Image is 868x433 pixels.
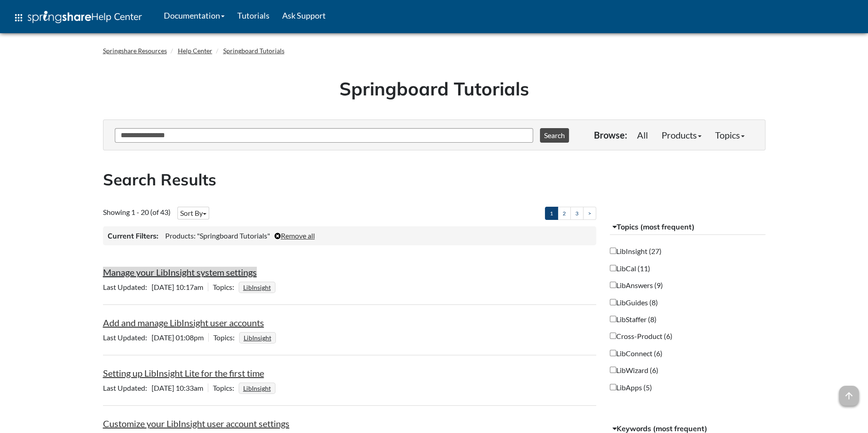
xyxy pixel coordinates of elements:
[610,384,616,390] input: LibApps (5)
[197,231,270,240] span: "Springboard Tutorials"
[28,11,91,23] img: Springshare
[610,367,616,373] input: LibWizard (6)
[275,231,315,240] a: Remove all
[610,265,616,271] input: LibCal (11)
[708,126,751,144] a: Topics
[540,128,569,143] button: Search
[165,231,196,240] span: Products:
[213,383,239,392] span: Topics
[610,299,616,305] input: LibGuides (8)
[610,219,765,235] button: Topics (most frequent)
[610,314,657,324] label: LibStaffer (8)
[213,283,239,291] span: Topics
[239,383,278,392] ul: Topics
[108,231,158,241] h3: Current Filters
[103,368,264,378] a: Setting up LibInsight Lite for the first time
[545,207,596,220] ul: Pagination of search results
[103,418,289,429] a: Customize your LibInsight user account settings
[839,387,859,398] a: arrow_upward
[242,281,272,294] a: LibInsight
[610,248,616,254] input: LibInsight (27)
[103,383,152,392] span: Last Updated
[103,317,264,328] a: Add and manage LibInsight user accounts
[610,365,658,375] label: LibWizard (6)
[103,333,152,342] span: Last Updated
[610,333,616,339] input: Cross-Product (6)
[630,126,655,144] a: All
[610,263,650,274] label: LibCal (11)
[13,12,24,23] span: apps
[178,47,212,55] a: Help Center
[583,207,596,220] a: >
[213,333,239,342] span: Topics
[242,382,272,395] a: LibInsight
[223,47,284,55] a: Springboard Tutorials
[610,331,672,341] label: Cross-Product (6)
[276,4,332,27] a: Ask Support
[610,297,658,308] label: LibGuides (8)
[610,382,652,393] label: LibApps (5)
[91,10,142,22] span: Help Center
[610,280,663,290] label: LibAnswers (9)
[594,129,627,141] p: Browse:
[610,348,662,358] label: LibConnect (6)
[103,333,208,342] span: [DATE] 01:08pm
[103,208,171,216] span: Showing 1 - 20 (of 43)
[610,316,616,322] input: LibStaffer (8)
[177,207,209,219] button: Sort By
[570,207,584,220] a: 3
[103,267,257,278] a: Manage your LibInsight system settings
[655,126,708,144] a: Products
[110,76,759,101] h1: Springboard Tutorials
[103,383,208,392] span: [DATE] 10:33am
[545,207,558,220] a: 1
[103,283,208,291] span: [DATE] 10:17am
[839,386,859,406] span: arrow_upward
[103,283,152,291] span: Last Updated
[231,4,276,27] a: Tutorials
[610,350,616,356] input: LibConnect (6)
[610,246,662,256] label: LibInsight (27)
[7,4,148,31] a: apps Help Center
[103,47,167,55] a: Springshare Resources
[242,331,273,344] a: LibInsight
[558,207,571,220] a: 2
[103,169,765,191] h2: Search Results
[157,4,231,27] a: Documentation
[239,333,278,342] ul: Topics
[239,283,278,291] ul: Topics
[610,282,616,288] input: LibAnswers (9)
